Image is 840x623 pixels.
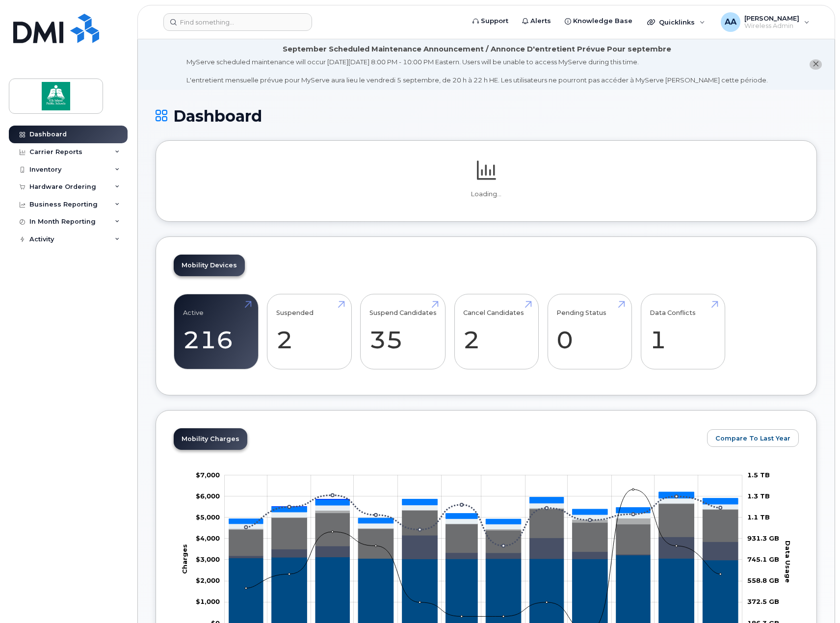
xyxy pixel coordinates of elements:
[196,470,220,478] tspan: $7,000
[174,428,247,450] a: Mobility Charges
[229,535,738,560] g: Roaming
[196,576,220,584] tspan: $2,000
[196,534,220,542] tspan: $4,000
[715,434,790,443] span: Compare To Last Year
[196,470,220,478] g: $0
[196,513,220,520] tspan: $5,000
[196,576,220,584] g: $0
[196,555,220,563] g: $0
[707,429,799,447] button: Compare To Last Year
[556,299,623,364] a: Pending Status 0
[156,107,817,125] h1: Dashboard
[196,534,220,542] g: $0
[463,299,529,364] a: Cancel Candidates 2
[747,555,779,563] tspan: 745.1 GB
[747,534,779,542] tspan: 931.3 GB
[283,44,671,54] div: September Scheduled Maintenance Announcement / Annonce D'entretient Prévue Pour septembre
[784,540,792,582] tspan: Data Usage
[747,492,770,499] tspan: 1.3 TB
[229,555,738,623] g: Rate Plan
[229,503,738,558] g: Data
[174,255,245,276] a: Mobility Devices
[183,299,249,364] a: Active 216
[276,299,342,364] a: Suspended 2
[747,470,770,478] tspan: 1.5 TB
[196,492,220,499] g: $0
[196,555,220,563] tspan: $3,000
[747,513,770,520] tspan: 1.1 TB
[196,597,220,605] tspan: $1,000
[196,513,220,520] g: $0
[747,576,779,584] tspan: 558.8 GB
[810,59,822,70] button: close notification
[369,299,437,364] a: Suspend Candidates 35
[650,299,716,364] a: Data Conflicts 1
[196,492,220,499] tspan: $6,000
[181,544,188,574] tspan: Charges
[747,597,779,605] tspan: 372.5 GB
[196,597,220,605] g: $0
[174,190,799,199] p: Loading...
[186,57,768,85] div: MyServe scheduled maintenance will occur [DATE][DATE] 8:00 PM - 10:00 PM Eastern. Users will be u...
